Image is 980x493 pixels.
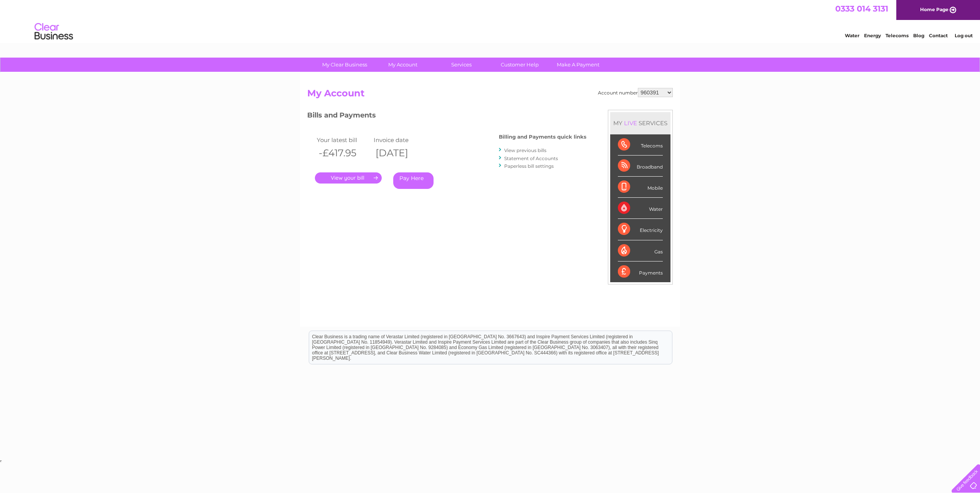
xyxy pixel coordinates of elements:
[610,112,670,134] div: MY SERVICES
[618,156,663,177] div: Broadband
[504,147,546,153] a: View previous bills
[618,177,663,198] div: Mobile
[622,119,639,127] div: LIVE
[845,33,859,38] a: Water
[618,219,663,240] div: Electricity
[929,33,948,38] a: Contact
[618,198,663,219] div: Water
[864,33,881,38] a: Energy
[546,58,610,72] a: Make A Payment
[430,58,493,72] a: Services
[618,134,663,156] div: Telecoms
[315,145,372,161] th: -£417.95
[315,172,382,184] a: .
[955,33,973,38] a: Log out
[618,240,663,261] div: Gas
[372,135,429,145] td: Invoice date
[309,4,672,37] div: Clear Business is a trading name of Verastar Limited (registered in [GEOGRAPHIC_DATA] No. 3667643...
[313,58,376,72] a: My Clear Business
[371,58,435,72] a: My Account
[504,163,554,169] a: Paperless bill settings
[315,135,372,145] td: Your latest bill
[913,33,924,38] a: Blog
[499,134,586,140] h4: Billing and Payments quick links
[393,172,434,189] a: Pay Here
[372,145,429,161] th: [DATE]
[307,88,673,103] h2: My Account
[598,88,673,97] div: Account number
[618,261,663,282] div: Payments
[307,110,586,123] h3: Bills and Payments
[34,20,73,43] img: logo.png
[488,58,551,72] a: Customer Help
[886,33,909,38] a: Telecoms
[504,156,558,161] a: Statement of Accounts
[835,4,888,13] a: 0333 014 3131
